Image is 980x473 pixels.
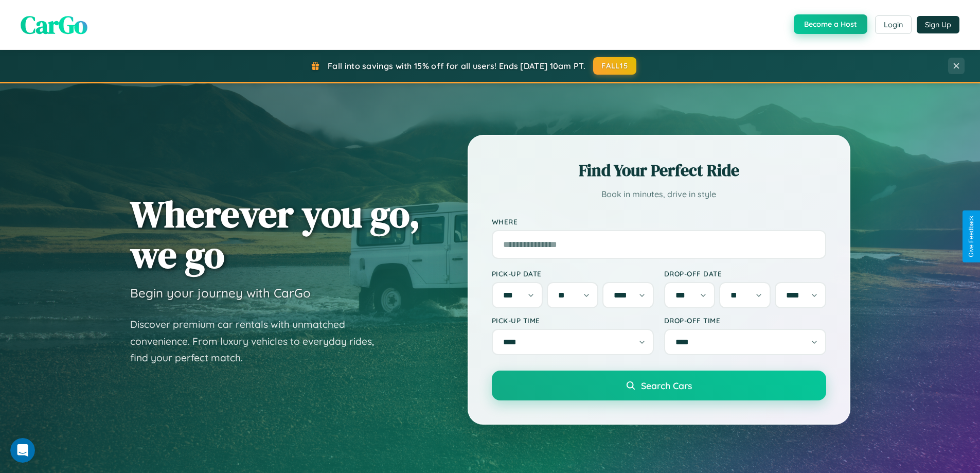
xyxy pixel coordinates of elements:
label: Drop-off Date [664,269,826,278]
span: CarGo [21,8,87,42]
iframe: Intercom live chat [10,438,35,463]
span: Fall into savings with 15% off for all users! Ends [DATE] 10am PT. [328,61,585,71]
button: Search Cars [492,371,826,400]
button: FALL15 [593,57,636,75]
h2: Find Your Perfect Ride [492,159,826,182]
span: Search Cars [641,380,692,391]
h3: Begin your journey with CarGo [130,285,311,301]
p: Book in minutes, drive in style [492,187,826,202]
label: Drop-off Time [664,316,826,325]
div: Give Feedback [968,216,975,257]
p: Discover premium car rentals with unmatched convenience. From luxury vehicles to everyday rides, ... [130,316,387,366]
label: Pick-up Time [492,316,654,325]
h1: Wherever you go, we go [130,194,420,275]
button: Become a Host [794,14,867,34]
button: Sign Up [917,16,959,33]
button: Login [875,15,912,34]
label: Where [492,217,826,226]
label: Pick-up Date [492,269,654,278]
